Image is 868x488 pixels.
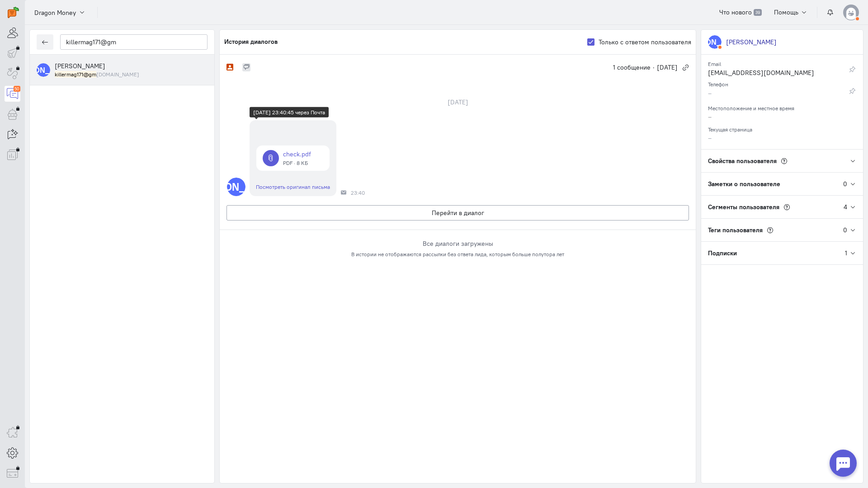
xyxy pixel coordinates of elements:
[701,173,843,195] div: Заметки о пользователе
[14,65,73,75] text: [PERSON_NAME]
[653,63,655,72] span: ·
[224,38,278,45] h5: История диалогов
[708,226,763,234] span: Теги пользователя
[253,108,325,116] div: [DATE] 23:40:45 через Почта
[55,70,139,78] small: killermag171@gmail.com
[708,113,712,121] span: –
[726,38,777,47] div: [PERSON_NAME]
[843,225,847,235] div: 0
[754,9,761,16] span: 39
[843,5,859,20] img: default-v4.png
[599,38,691,47] label: Только с ответом пользователя
[5,86,20,102] a: 50
[341,190,346,195] div: Почта
[774,8,798,16] span: Помощь
[55,62,105,70] span: Антон Фурсов
[708,68,835,80] div: [EMAIL_ADDRESS][DOMAIN_NAME]
[613,63,651,72] span: 1 сообщение
[708,203,779,211] span: Сегменты пользователя
[226,250,689,258] div: В истории не отображаются рассылки без ответа лида, которым больше полутора лет
[226,239,689,248] div: Все диалоги загружены
[701,242,845,264] div: Подписки
[845,249,847,258] div: 1
[657,63,678,72] span: [DATE]
[226,205,689,221] button: Перейти в диалог
[55,71,96,78] mark: killermag171@gm
[844,202,847,211] div: 4
[60,34,208,50] input: Поиск по имени, почте, телефону
[708,123,856,133] div: Текущая страница
[351,190,365,196] span: 23:40
[256,183,330,190] a: Посмотреть оригинал письма
[8,7,19,18] img: carrot-quest.svg
[34,8,76,17] span: Dragon Money
[714,5,766,20] a: Что нового 39
[685,37,745,47] text: [PERSON_NAME]
[438,96,478,108] div: [DATE]
[708,58,721,67] small: Email
[719,8,752,16] span: Что нового
[708,134,712,142] span: –
[708,89,835,100] div: –
[769,5,813,20] button: Помощь
[196,180,277,193] text: [PERSON_NAME]
[843,179,847,188] div: 0
[708,157,777,165] span: Свойства пользователя
[29,4,90,20] button: Dragon Money
[14,86,20,92] div: 50
[708,79,728,88] small: Телефон
[708,102,856,112] div: Местоположение и местное время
